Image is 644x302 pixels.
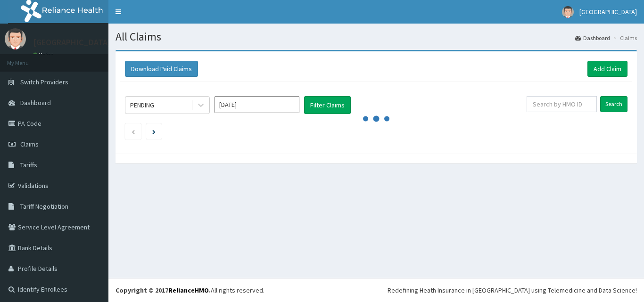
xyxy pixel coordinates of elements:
svg: audio-loading [362,105,390,133]
input: Select Month and Year [215,96,299,113]
span: Tariffs [20,161,37,169]
div: Redefining Heath Insurance in [GEOGRAPHIC_DATA] using Telemedicine and Data Science! [388,286,637,295]
p: [GEOGRAPHIC_DATA] [33,38,111,47]
span: [GEOGRAPHIC_DATA] [579,8,637,16]
a: Previous page [131,127,135,136]
input: Search by HMO ID [527,96,597,112]
input: Search [600,96,627,112]
span: Claims [20,140,39,148]
strong: Copyright © 2017 . [116,286,211,294]
div: PENDING [130,100,154,110]
img: User Image [5,28,26,49]
li: Claims [611,34,637,42]
span: Switch Providers [20,78,68,86]
button: Filter Claims [304,96,351,114]
a: Next page [152,127,156,136]
a: Add Claim [587,61,627,77]
a: Dashboard [575,34,610,42]
a: Online [33,51,56,58]
footer: All rights reserved. [108,278,644,302]
h1: All Claims [116,31,637,43]
a: RelianceHMO [168,286,209,294]
span: Tariff Negotiation [20,202,68,211]
span: Dashboard [20,98,51,107]
img: User Image [562,6,574,18]
button: Download Paid Claims [125,61,198,77]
